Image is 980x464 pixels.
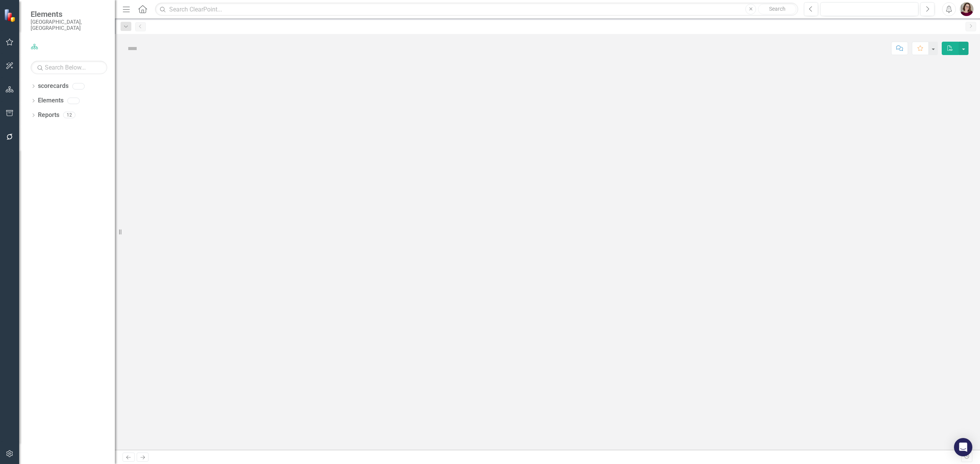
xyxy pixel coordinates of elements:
a: scorecards [38,82,69,91]
a: Reports [38,111,59,120]
a: Elements [38,96,64,105]
img: Sarahjean Schluechtermann [960,2,973,16]
img: ClearPoint Strategy [4,9,17,22]
button: Search [758,4,796,15]
span: Elements [31,10,107,19]
span: Search [769,6,786,12]
div: Open Intercom Messenger [954,438,972,456]
input: Search Below... [31,61,107,74]
input: Search ClearPoint... [155,3,798,16]
small: [GEOGRAPHIC_DATA], [GEOGRAPHIC_DATA] [31,19,107,31]
div: 12 [63,112,75,118]
img: Not Defined [126,42,139,55]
